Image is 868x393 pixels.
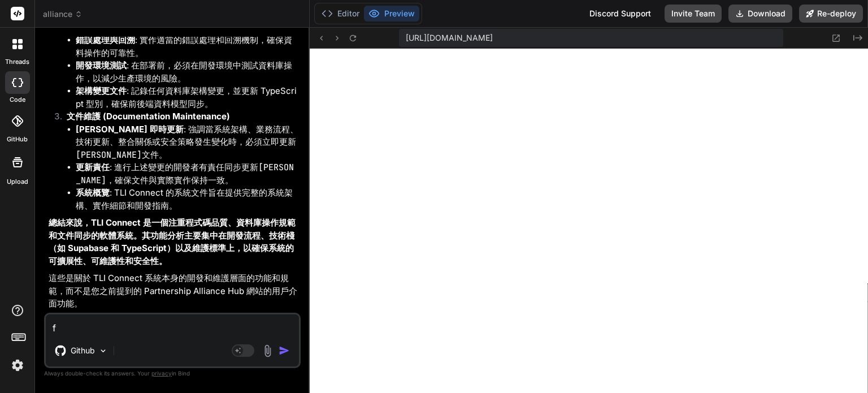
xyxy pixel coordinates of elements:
[7,135,28,144] label: GitHub
[67,111,230,122] strong: 文件維護 (Documentation Maintenance)
[799,5,863,23] button: Re-deploy
[76,85,127,96] strong: 架構變更文件
[44,368,301,379] p: Always double-check its answers. Your in Bind
[406,32,493,44] span: [URL][DOMAIN_NAME]
[261,344,274,357] img: attachment
[43,8,83,20] span: alliance
[8,356,27,375] img: settings
[76,34,135,45] strong: 錯誤處理與回溯
[71,345,95,356] p: Github
[5,57,29,67] label: threads
[76,149,142,161] code: [PERSON_NAME]
[76,162,294,186] code: [PERSON_NAME]
[310,49,868,393] iframe: Preview
[728,5,792,23] button: Download
[7,177,28,187] label: Upload
[76,60,127,71] strong: 開發環境測試
[665,5,722,23] button: Invite Team
[76,85,298,110] li: : 記錄任何資料庫架構變更，並更新 TypeScript 型別，確保前後端資料模型同步。
[279,345,290,356] img: icon
[76,59,298,85] li: : 在部署前，必須在開發環境中測試資料庫操作，以減少生產環境的風險。
[76,34,298,59] li: : 實作適當的錯誤處理和回溯機制，確保資料操作的可靠性。
[98,346,108,356] img: Pick Models
[76,161,298,187] li: : 進行上述變更的開發者有責任同步更新 ，確保文件與實際實作保持一致。
[76,187,110,198] strong: 系統概覽
[10,95,25,105] label: code
[76,162,110,172] strong: 更新責任
[49,217,296,266] strong: 總結來說，TLI Connect 是一個注重程式碼品質、資料庫操作規範和文件同步的軟體系統。其功能分析主要集中在開發流程、技術棧（如 Supabase 和 TypeScript）以及維護標準上，...
[49,272,298,310] p: 這些是關於 TLI Connect 系統本身的開發和維護層面的功能和規範，而不是您之前提到的 Partnership Alliance Hub 網站的用戶介面功能。
[583,5,658,23] div: Discord Support
[76,123,298,162] li: : 強調當系統架構、業務流程、技術更新、整合關係或安全策略發生變化時，必須立即更新 文件。
[46,314,299,335] textarea: f
[76,187,298,212] li: : TLI Connect 的系統文件旨在提供完整的系統架構、實作細節和開發指南。
[364,6,419,21] button: Preview
[317,6,364,21] button: Editor
[76,124,184,135] strong: [PERSON_NAME] 即時更新
[151,370,172,377] span: privacy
